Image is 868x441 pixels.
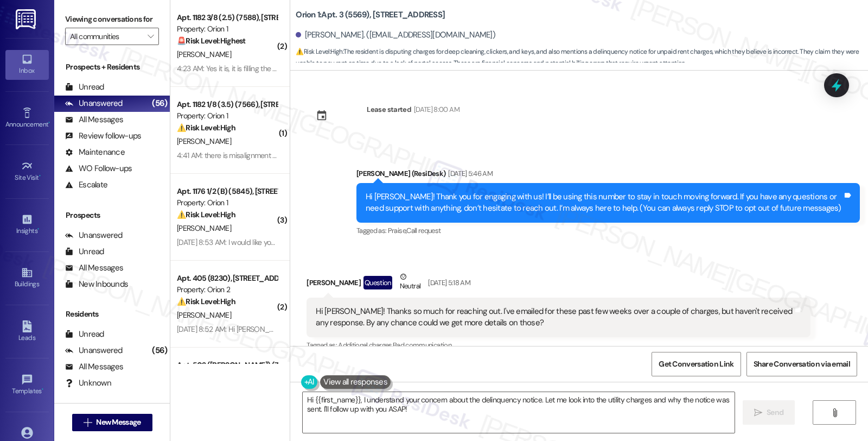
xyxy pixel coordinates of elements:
[366,191,843,215] div: Hi [PERSON_NAME]! Thank you for engaging with us! I’ll be using this number to stay in touch movi...
[5,370,49,400] a: Templates •
[659,358,733,370] span: Get Conversation Link
[363,276,392,289] div: Question
[398,271,423,294] div: Neutral
[316,306,793,329] div: Hi [PERSON_NAME]! Thanks so much for reaching out. I've emailed for these past few weeks over a c...
[42,386,43,393] span: •
[72,414,152,431] button: New Message
[65,329,104,340] div: Unread
[367,104,411,115] div: Lease started
[65,81,104,93] div: Unread
[177,284,277,295] div: Property: Orion 2
[84,418,92,427] i: 
[177,223,231,233] span: [PERSON_NAME]
[5,263,49,293] a: Buildings
[65,262,123,274] div: All Messages
[149,95,170,112] div: (56)
[37,225,39,233] span: •
[307,337,810,353] div: Tagged as:
[411,104,459,115] div: [DATE] 8:00 AM
[338,341,393,350] span: Additional charges ,
[65,230,123,241] div: Unanswered
[149,342,170,359] div: (56)
[425,277,470,288] div: [DATE] 5:18 AM
[65,98,123,109] div: Unanswered
[296,29,495,41] div: [PERSON_NAME]. ([EMAIL_ADDRESS][DOMAIN_NAME])
[177,186,277,197] div: Apt. 1176 1/2 (B) (5845), [STREET_ADDRESS]
[177,12,277,23] div: Apt. 1182 3/8 (2.5) (7588), [STREET_ADDRESS]
[767,407,783,418] span: Send
[177,210,235,219] strong: ⚠️ Risk Level: High
[54,61,170,73] div: Prospects + Residents
[296,9,445,21] b: Orion 1: Apt. 3 (5569), [STREET_ADDRESS]
[65,246,104,257] div: Unread
[177,150,440,160] div: 4:41 AM: there is misalignment with the door. one of the doors is not connected at all
[177,360,277,371] div: Apt. 502 ([PERSON_NAME]) (7468), [STREET_ADDRESS][PERSON_NAME]
[54,210,170,221] div: Prospects
[356,223,860,238] div: Tagged as:
[393,341,451,350] span: Bad communication
[54,308,170,320] div: Residents
[70,28,142,45] input: All communities
[5,210,49,240] a: Insights •
[177,310,231,320] span: [PERSON_NAME]
[5,157,49,186] a: Site Visit •
[754,408,762,417] i: 
[39,172,41,180] span: •
[16,9,38,29] img: ResiDesk Logo
[307,271,810,298] div: [PERSON_NAME]
[652,352,741,376] button: Get Conversation Link
[746,352,857,376] button: Share Conversation via email
[177,49,231,59] span: [PERSON_NAME]
[5,317,49,346] a: Leads
[48,119,50,127] span: •
[356,168,860,183] div: [PERSON_NAME] (ResiDesk)
[177,23,277,35] div: Property: Orion 1
[388,226,406,235] span: Praise ,
[296,47,342,56] strong: ⚠️ Risk Level: High
[177,123,235,133] strong: ⚠️ Risk Level: High
[177,110,277,122] div: Property: Orion 1
[406,226,441,235] span: Call request
[65,361,123,373] div: All Messages
[5,50,49,79] a: Inbox
[177,237,614,247] div: [DATE] 8:53 AM: I would like you to pass on to the team, but the thing is that it seems like you ...
[445,168,493,179] div: [DATE] 5:46 AM
[303,392,735,433] textarea: Hi {{first_name}}, I understand your concern about the delinquency notice. Let me look into the u...
[65,377,111,389] div: Unknown
[177,64,459,73] div: 4:23 AM: Yes it is, it is filling the ceiling and walls with water. I will submit another work or...
[177,136,231,146] span: [PERSON_NAME]
[96,417,141,428] span: New Message
[65,11,159,28] label: Viewing conversations for
[148,32,154,41] i: 
[65,130,141,142] div: Review follow-ups
[65,147,125,158] div: Maintenance
[296,46,868,70] span: : The resident is disputing charges for deep cleaning, clickers, and keys, and also mentions a de...
[65,163,132,174] div: WO Follow-ups
[743,400,795,425] button: Send
[177,273,277,284] div: Apt. 405 (8230), [STREET_ADDRESS][PERSON_NAME]
[65,279,128,290] div: New Inbounds
[177,297,235,306] strong: ⚠️ Risk Level: High
[831,408,839,417] i: 
[177,99,277,110] div: Apt. 1182 1/8 (3.5) (7566), [STREET_ADDRESS]
[177,197,277,209] div: Property: Orion 1
[65,179,107,191] div: Escalate
[754,358,850,370] span: Share Conversation via email
[65,345,123,356] div: Unanswered
[65,114,123,125] div: All Messages
[177,36,246,46] strong: 🚨 Risk Level: Highest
